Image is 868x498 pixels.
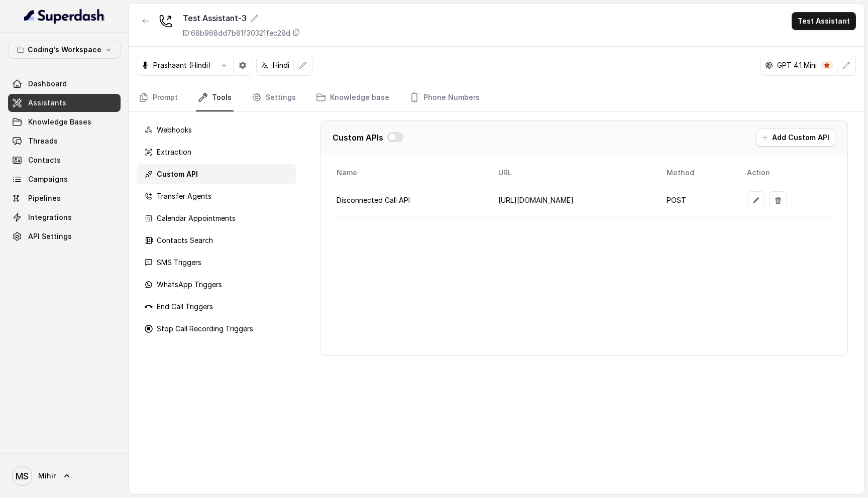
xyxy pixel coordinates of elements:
[196,84,234,111] a: Tools
[157,191,211,201] p: Transfer Agents
[28,117,91,127] span: Knowledge Bases
[157,147,191,157] p: Extraction
[28,79,67,89] span: Dashboard
[8,75,121,93] a: Dashboard
[333,163,490,183] th: Name
[28,155,61,165] span: Contacts
[28,136,58,146] span: Threads
[8,189,121,207] a: Pipelines
[16,471,29,481] text: MS
[183,28,290,38] p: ID: 68b968dd7b81f30321fec28d
[28,98,66,108] span: Assistants
[8,94,121,112] a: Assistants
[765,61,773,69] svg: openai logo
[28,174,68,184] span: Campaigns
[38,471,56,481] span: Mihir
[8,132,121,150] a: Threads
[157,169,198,179] p: Custom API
[8,41,121,59] button: Coding's Workspace
[659,183,739,218] td: POST
[8,113,121,131] a: Knowledge Bases
[490,183,659,218] td: [URL][DOMAIN_NAME]
[137,84,856,111] nav: Tabs
[157,258,201,268] p: SMS Triggers
[756,129,835,147] button: Add Custom API
[28,231,72,241] span: API Settings
[8,208,121,226] a: Integrations
[8,170,121,188] a: Campaigns
[792,12,856,30] button: Test Assistant
[659,163,739,183] th: Method
[153,60,211,70] p: Prashaant (Hindi)
[157,125,192,135] p: Webhooks
[407,84,482,111] a: Phone Numbers
[157,280,222,290] p: WhatsApp Triggers
[777,60,817,70] p: GPT 4.1 Mini
[8,151,121,169] a: Contacts
[157,235,213,245] p: Contacts Search
[28,44,101,56] p: Coding's Workspace
[183,12,300,24] div: Test Assistant-3
[157,302,213,312] p: End Call Triggers
[8,227,121,245] a: API Settings
[333,183,490,218] td: Disconnected Call API
[24,8,105,24] img: light.svg
[28,193,61,203] span: Pipelines
[137,84,180,111] a: Prompt
[333,132,383,144] p: Custom APIs
[490,163,659,183] th: URL
[273,60,289,70] p: Hindi
[314,84,391,111] a: Knowledge base
[250,84,298,111] a: Settings
[8,462,121,490] a: Mihir
[28,212,72,222] span: Integrations
[157,213,236,223] p: Calendar Appointments
[739,163,835,183] th: Action
[157,324,253,334] p: Stop Call Recording Triggers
